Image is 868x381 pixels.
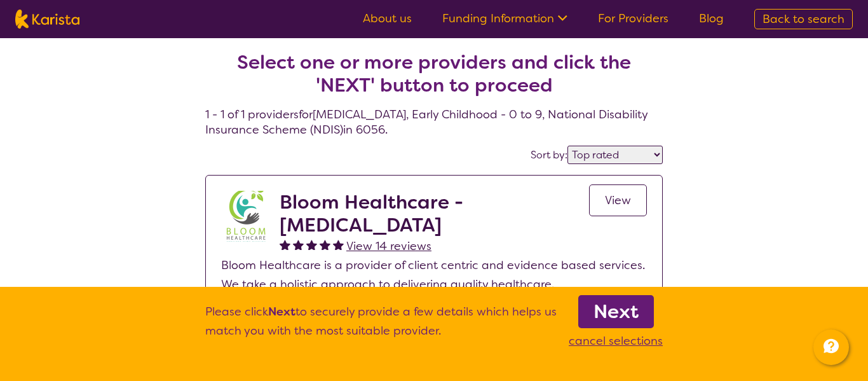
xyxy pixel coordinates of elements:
[205,302,557,350] p: Please click to securely provide a few details which helps us match you with the most suitable pr...
[346,239,431,254] span: View 14 reviews
[293,239,304,250] img: fullstar
[589,184,647,216] a: View
[569,331,663,350] p: cancel selections
[363,11,412,26] a: About us
[593,299,639,324] b: Next
[605,193,631,208] span: View
[333,239,344,250] img: fullstar
[346,237,431,256] a: View 14 reviews
[221,256,647,294] p: Bloom Healthcare is a provider of client centric and evidence based services. We take a holistic ...
[598,11,668,26] a: For Providers
[813,329,849,365] button: Channel Menu
[320,239,330,250] img: fullstar
[220,51,648,97] h2: Select one or more providers and click the 'NEXT' button to proceed
[699,11,724,26] a: Blog
[268,304,295,319] b: Next
[15,10,79,29] img: Karista logo
[280,239,290,250] img: fullstar
[221,191,272,242] img: spuawodjbinfufaxyzcf.jpg
[578,295,654,328] a: Next
[754,9,853,29] a: Back to search
[442,11,567,26] a: Funding Information
[763,11,844,27] span: Back to search
[280,191,589,237] h2: Bloom Healthcare - [MEDICAL_DATA]
[205,20,663,137] h4: 1 - 1 of 1 providers for [MEDICAL_DATA] , Early Childhood - 0 to 9 , National Disability Insuranc...
[306,239,317,250] img: fullstar
[531,148,567,162] label: Sort by:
